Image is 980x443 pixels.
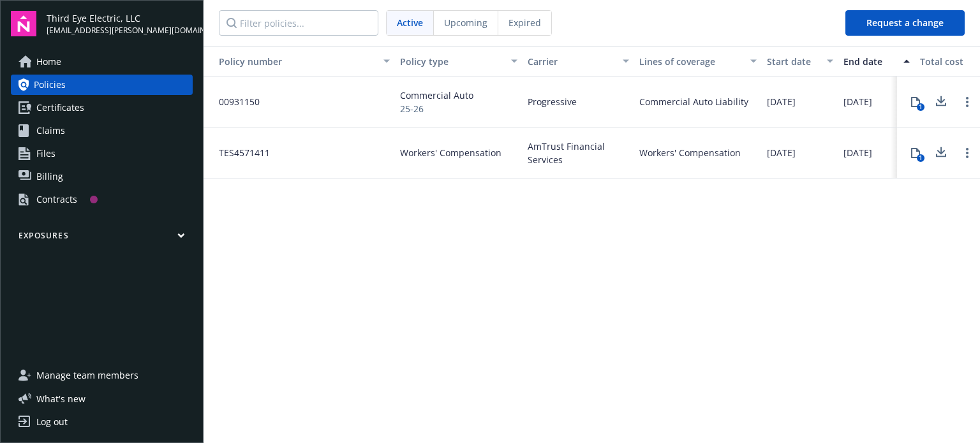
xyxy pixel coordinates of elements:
button: Exposures [11,230,193,246]
span: 00931150 [209,95,260,108]
span: Manage team members [36,365,138,386]
a: Open options [960,94,975,110]
div: Commercial Auto Liability [639,95,748,108]
button: Lines of coverage [634,46,762,76]
a: Manage team members [11,365,193,386]
span: Third Eye Electric, LLC [47,11,193,25]
span: Home [36,52,61,72]
a: Certificates [11,98,193,118]
input: Filter policies... [219,10,378,36]
div: Total cost [920,55,979,68]
button: Carrier [523,46,634,76]
button: Start date [762,46,838,76]
span: 25-26 [400,102,473,115]
span: Files [36,143,56,164]
span: Progressive [528,95,577,108]
span: [DATE] [767,146,796,159]
div: Policy number [209,55,376,68]
div: Contracts [36,189,77,210]
button: Policy type [395,46,523,76]
div: End date [843,55,896,68]
a: Billing [11,166,193,187]
div: Toggle SortBy [209,55,376,68]
span: [EMAIL_ADDRESS][PERSON_NAME][DOMAIN_NAME] [47,25,193,36]
span: [DATE] [843,146,872,159]
button: Request a change [845,10,965,36]
button: 1 [903,89,928,115]
a: Claims [11,120,193,141]
div: Policy type [400,55,503,68]
div: Start date [767,55,819,68]
button: 1 [903,140,928,166]
span: Workers' Compensation [400,146,501,159]
button: End date [838,46,915,76]
span: [DATE] [767,95,796,108]
span: [DATE] [843,95,872,108]
span: Commercial Auto [400,89,473,102]
span: Claims [36,120,65,141]
div: Workers' Compensation [639,146,741,159]
span: TES4571411 [209,146,270,159]
div: Lines of coverage [639,55,743,68]
a: Open options [960,145,975,161]
a: Policies [11,75,193,95]
button: What's new [11,392,106,405]
div: Log out [36,412,68,432]
a: Home [11,52,193,72]
a: Files [11,143,193,164]
div: 1 [917,154,924,162]
span: AmTrust Financial Services [528,140,629,166]
span: Expired [509,16,541,29]
div: 1 [917,103,924,111]
a: Contracts [11,189,193,210]
div: Carrier [528,55,615,68]
span: Active [397,16,423,29]
button: Third Eye Electric, LLC[EMAIL_ADDRESS][PERSON_NAME][DOMAIN_NAME] [47,11,193,36]
img: navigator-logo.svg [11,11,36,36]
span: Certificates [36,98,84,118]
span: Upcoming [444,16,487,29]
span: What ' s new [36,392,85,405]
span: Policies [34,75,66,95]
span: Billing [36,166,63,187]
